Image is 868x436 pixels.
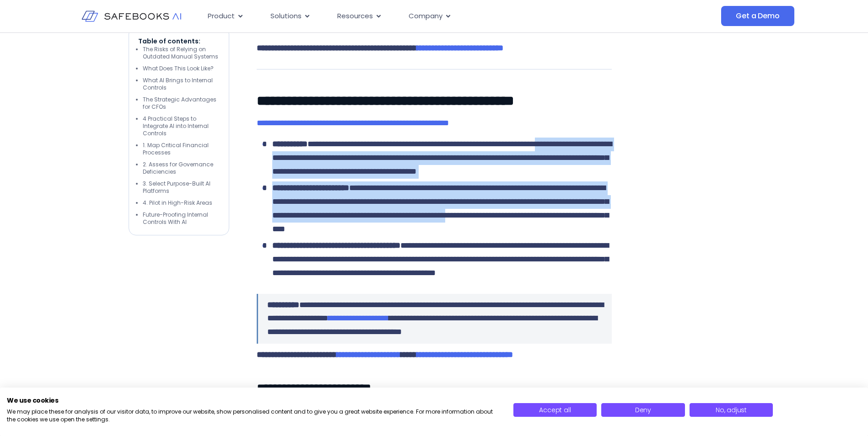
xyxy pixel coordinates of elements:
li: 4. Pilot in High-Risk Areas [143,199,220,207]
button: Accept all cookies [513,403,597,417]
span: Solutions [270,11,302,21]
span: Accept all [539,405,571,415]
span: Product [208,11,235,21]
li: 3. Select Purpose-Built AI Platforms [143,180,220,195]
li: What AI Brings to Internal Controls [143,77,220,91]
p: Table of contents: [138,37,220,46]
h2: We use cookies [7,396,500,404]
li: What Does This Look Like? [143,65,220,72]
span: Get a Demo [736,11,779,21]
button: Deny all cookies [601,403,685,417]
div: Menu Toggle [200,7,630,25]
span: No, adjust [716,405,747,415]
li: The Strategic Advantages for CFOs [143,96,220,111]
span: Deny [635,405,651,415]
p: We may place these for analysis of our visitor data, to improve our website, show personalised co... [7,408,500,424]
li: 1. Map Critical Financial Processes [143,142,220,156]
li: Future-Proofing Internal Controls With AI [143,211,220,226]
span: Resources [337,11,373,21]
a: Get a Demo [721,6,794,26]
span: Company [409,11,442,21]
li: The Risks of Relying on Outdated Manual Systems [143,46,220,60]
button: Adjust cookie preferences [690,403,773,417]
nav: Menu [200,7,630,25]
li: 4 Practical Steps to Integrate AI into Internal Controls [143,115,220,137]
li: 2. Assess for Governance Deficiencies [143,161,220,175]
